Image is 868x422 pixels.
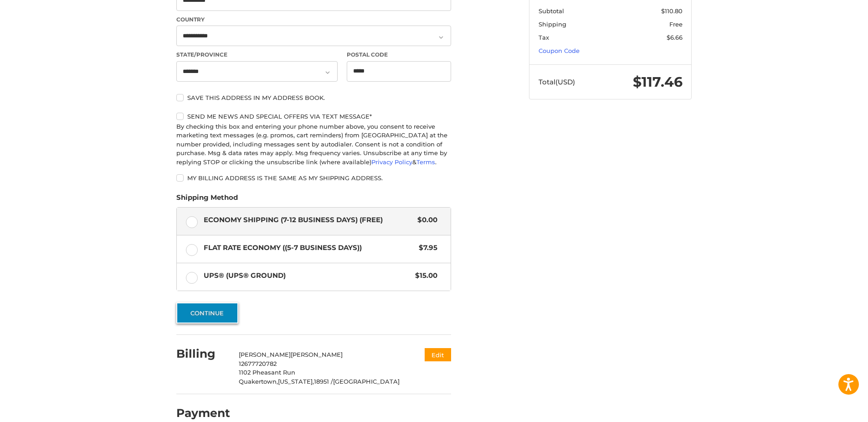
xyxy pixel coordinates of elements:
span: 12677720782 [239,360,277,367]
span: 18951 / [314,378,333,385]
span: $110.80 [661,7,683,15]
legend: Shipping Method [176,193,238,207]
label: Save this address in my address book. [176,94,451,101]
span: 1102 Pheasant Run [239,369,295,376]
span: Economy Shipping (7-12 Business Days) (Free) [204,215,413,225]
span: [US_STATE], [278,378,314,385]
div: By checking this box and entering your phone number above, you consent to receive marketing text ... [176,122,451,167]
button: Edit [425,348,451,361]
span: Flat Rate Economy ((5-7 Business Days)) [204,243,415,253]
span: Free [669,21,683,28]
span: $117.46 [633,73,683,90]
a: Coupon Code [539,47,580,54]
span: Quakertown, [239,378,278,385]
span: Total (USD) [539,78,575,86]
h2: Billing [176,347,230,361]
a: Terms [416,158,435,166]
a: Privacy Policy [371,158,412,166]
span: Subtotal [539,7,564,15]
label: State/Province [176,51,338,59]
button: Continue [176,302,238,323]
span: Shipping [539,21,566,28]
span: [PERSON_NAME] [239,351,291,358]
span: Tax [539,34,549,41]
label: My billing address is the same as my shipping address. [176,174,451,182]
label: Send me news and special offers via text message* [176,113,451,120]
span: $15.00 [411,271,437,281]
label: Postal Code [347,51,452,59]
span: [GEOGRAPHIC_DATA] [333,378,400,385]
h2: Payment [176,406,230,420]
label: Country [176,16,451,24]
span: [PERSON_NAME] [291,351,343,358]
span: $0.00 [413,215,437,225]
span: UPS® (UPS® Ground) [204,271,411,281]
span: $6.66 [667,34,683,41]
span: $7.95 [414,243,437,253]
